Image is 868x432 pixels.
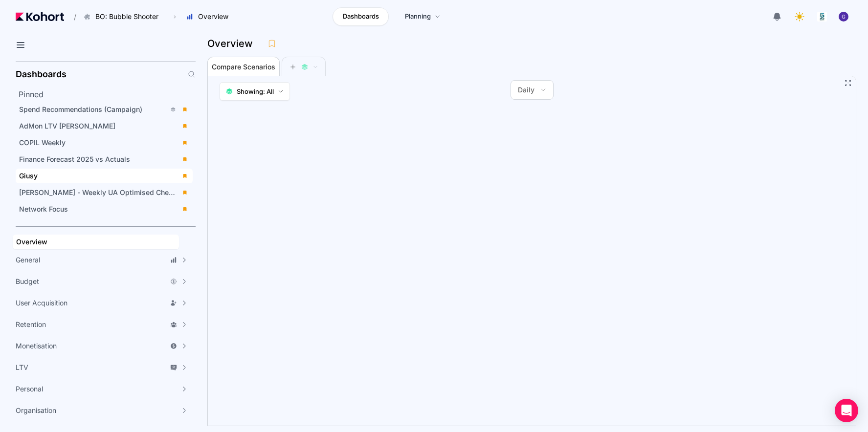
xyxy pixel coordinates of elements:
[19,188,216,196] span: [PERSON_NAME] - Weekly UA Optimised Checks vs Budget
[19,205,68,213] span: Network Focus
[207,39,259,48] h3: Overview
[16,277,39,286] span: Budget
[16,202,193,216] a: Network Focus
[172,13,178,21] span: ›
[212,64,275,70] span: Compare Scenarios
[198,12,228,22] span: Overview
[19,88,196,100] h2: Pinned
[16,255,40,265] span: General
[395,7,451,26] a: Planning
[16,406,56,415] span: Organisation
[16,119,193,133] a: AdMon LTV [PERSON_NAME]
[78,8,169,25] button: BO: Bubble Shooter
[333,7,389,26] a: Dashboards
[19,138,66,147] span: COPIL Weekly
[16,363,28,372] span: LTV
[16,152,193,167] a: Finance Forecast 2025 vs Actuals
[95,12,158,22] span: BO: Bubble Shooter
[405,12,431,22] span: Planning
[19,155,130,163] span: Finance Forecast 2025 vs Actuals
[817,12,827,22] img: logo_logo_images_1_20240607072359498299_20240828135028712857.jpeg
[16,341,57,351] span: Monetisation
[16,298,67,308] span: User Acquisition
[844,79,852,87] button: Fullscreen
[511,81,553,99] button: Daily
[835,399,858,422] div: Open Intercom Messenger
[19,105,142,113] span: Spend Recommendations (Campaign)
[16,135,193,150] a: COPIL Weekly
[237,86,274,96] span: Showing: All
[16,169,193,183] a: Giusy
[16,70,67,79] h2: Dashboards
[343,12,379,22] span: Dashboards
[16,384,43,394] span: Personal
[518,85,534,95] span: Daily
[220,82,290,101] button: Showing: All
[66,12,76,22] span: /
[13,235,179,249] a: Overview
[16,102,193,117] a: Spend Recommendations (Campaign)
[181,8,239,25] button: Overview
[16,12,64,21] img: Kohort logo
[16,320,46,329] span: Retention
[16,238,47,246] span: Overview
[19,172,38,180] span: Giusy
[19,122,115,130] span: AdMon LTV [PERSON_NAME]
[16,185,193,200] a: [PERSON_NAME] - Weekly UA Optimised Checks vs Budget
